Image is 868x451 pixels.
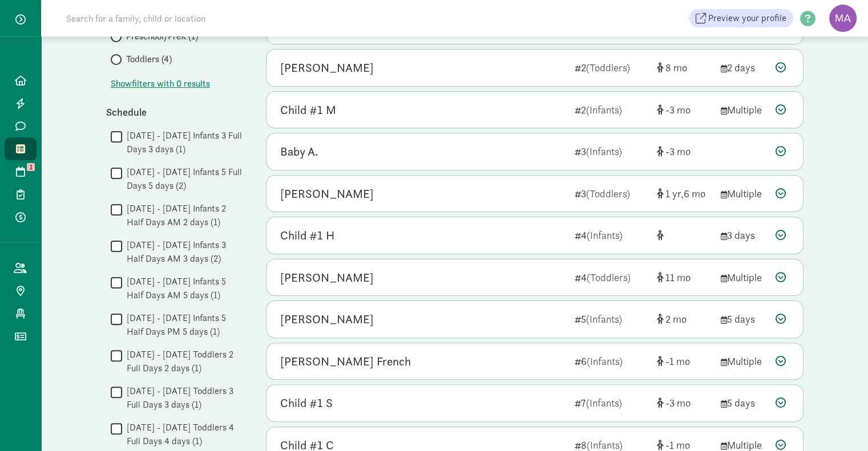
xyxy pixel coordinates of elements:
a: 1 [5,160,37,183]
div: Yezen Moher [280,310,374,328]
label: [DATE] - [DATE] Infants 5 Full Days 5 days (2) [122,165,243,193]
div: [object Object] [657,60,712,75]
span: -3 [665,396,691,409]
div: 5 [575,311,648,327]
div: Baby A. [280,143,318,161]
div: 2 [575,102,648,117]
div: 3 [575,144,648,159]
div: 4 [575,227,648,243]
label: [DATE] - [DATE] Infants 3 Full Days 3 days (1) [122,129,243,156]
div: Multiple [721,102,766,117]
span: -3 [665,103,691,116]
label: [DATE] - [DATE] Infants 3 Half Days AM 3 days (2) [122,238,243,266]
span: 1 [665,187,684,200]
span: (Toddlers) [586,187,630,200]
button: Showfilters with 0 results [111,77,210,91]
div: Multiple [721,270,766,285]
div: [object Object] [657,102,712,117]
span: (Infants) [586,312,622,326]
label: [DATE] - [DATE] Toddlers 4 Full Days 4 days (1) [122,421,243,448]
span: Preschool/PreK (1) [126,30,198,43]
div: 5 days [721,395,766,411]
span: 8 [665,61,687,74]
div: Hannah Mora [280,269,374,287]
div: [object Object] [657,354,712,369]
div: [object Object] [657,144,712,159]
label: [DATE] - [DATE] Toddlers 2 Full Days 2 days (1) [122,348,243,375]
span: (Infants) [587,229,623,242]
div: 5 days [721,311,766,327]
input: Search for a family, child or location [59,7,380,30]
div: 3 [575,186,648,201]
div: Child #1 S [280,394,333,412]
span: 2 [665,312,687,326]
span: (Toddlers) [587,271,631,284]
div: Nora Wentzel [280,185,374,203]
span: Show filters with 0 results [111,77,210,91]
div: Child #1 M [280,101,336,119]
span: -1 [665,355,690,368]
div: [object Object] [657,270,712,285]
div: 4 [575,270,648,285]
div: Schedule [106,104,243,120]
div: [object Object] [657,395,712,411]
span: (Toddlers) [586,61,630,74]
div: 7 [575,395,648,411]
span: 1 [27,163,35,171]
div: Cooper French [280,352,411,371]
span: Preview your profile [708,11,786,25]
a: Preview your profile [689,9,793,27]
div: Multiple [721,186,766,201]
label: [DATE] - [DATE] Infants 2 Half Days AM 2 days (1) [122,202,243,229]
div: 3 days [721,227,766,243]
label: [DATE] - [DATE] Infants 5 Half Days PM 5 days (1) [122,311,243,339]
span: 6 [684,187,705,200]
div: Multiple [721,354,766,369]
span: (Infants) [586,103,622,116]
div: Jackson Ray [280,59,374,77]
div: [object Object] [657,186,712,201]
div: [object Object] [657,311,712,327]
label: [DATE] - [DATE] Infants 5 Half Days AM 5 days (1) [122,275,243,302]
span: Toddlers (4) [126,52,172,66]
span: (Infants) [586,396,622,409]
div: 2 [575,60,648,75]
div: 2 days [721,60,766,75]
span: (Infants) [587,355,623,368]
label: [DATE] - [DATE] Toddlers 3 Full Days 3 days (1) [122,384,243,412]
span: -3 [665,145,691,158]
div: 6 [575,354,648,369]
div: [object Object] [657,227,712,243]
span: 11 [665,271,691,284]
span: (Infants) [586,145,622,158]
iframe: Chat Widget [811,396,868,451]
div: Child #1 H [280,226,334,245]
